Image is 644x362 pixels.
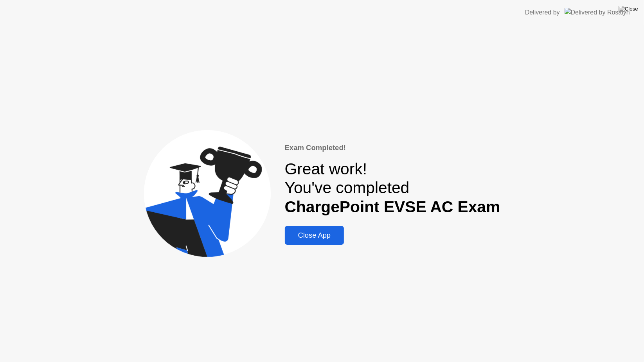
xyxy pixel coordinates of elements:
[619,6,638,12] img: Close
[525,8,560,17] div: Delivered by
[285,142,500,153] div: Exam Completed!
[285,198,500,216] b: ChargePoint EVSE AC Exam
[287,231,342,240] div: Close App
[565,8,630,17] img: Delivered by Rosalyn
[285,159,500,217] div: Great work! You've completed
[285,226,344,245] button: Close App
